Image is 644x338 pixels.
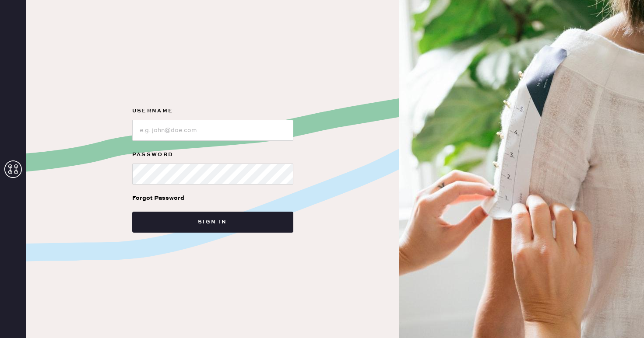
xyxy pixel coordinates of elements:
[132,120,293,141] input: e.g. john@doe.com
[132,193,184,203] div: Forgot Password
[132,106,293,116] label: Username
[132,185,184,212] a: Forgot Password
[132,150,293,160] label: Password
[132,212,293,233] button: Sign in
